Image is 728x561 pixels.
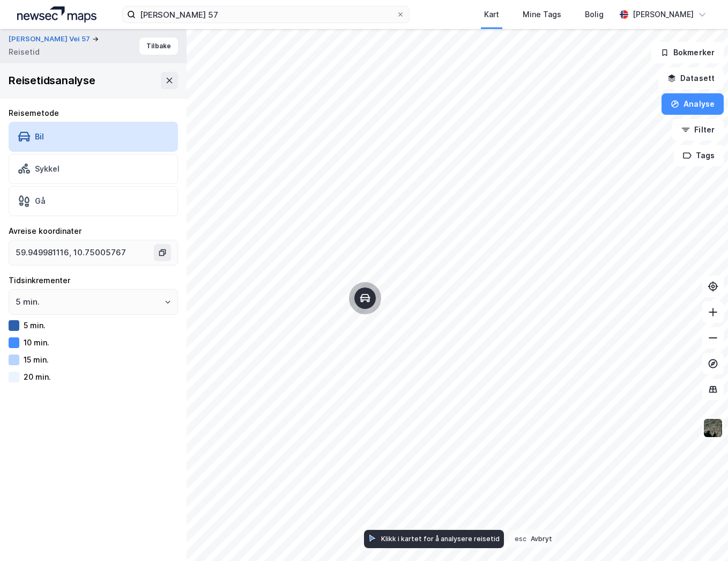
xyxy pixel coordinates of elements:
[512,534,529,544] div: esc
[523,8,561,21] div: Mine Tags
[674,510,728,561] iframe: Chat Widget
[24,355,49,364] div: 15 min.
[633,8,694,21] div: [PERSON_NAME]
[9,107,178,120] div: Reisemetode
[585,8,604,21] div: Bolig
[9,72,95,89] div: Reisetidsanalyse
[381,535,500,543] div: Klikk i kartet for å analysere reisetid
[24,372,51,381] div: 20 min.
[164,298,172,306] button: Open
[35,196,46,205] div: Gå
[531,535,552,543] div: Avbryt
[139,38,178,55] button: Tilbake
[672,119,724,141] button: Filter
[9,290,177,314] input: ClearOpen
[662,93,724,115] button: Analyse
[9,240,156,265] input: Klikk i kartet for å velge avreisested
[24,338,49,347] div: 10 min.
[651,42,724,63] button: Bokmerker
[354,287,376,309] div: Map marker
[484,8,499,21] div: Kart
[9,274,178,287] div: Tidsinkrementer
[9,225,178,238] div: Avreise koordinater
[17,6,96,23] img: logo.a4113a55bc3d86da70a041830d287a7e.svg
[703,418,723,438] img: 9k=
[9,34,92,45] button: [PERSON_NAME] Vei 57
[9,46,40,58] div: Reisetid
[35,164,60,173] div: Sykkel
[35,132,44,141] div: Bil
[674,145,724,166] button: Tags
[24,321,46,330] div: 5 min.
[136,6,396,23] input: Søk på adresse, matrikkel, gårdeiere, leietakere eller personer
[658,68,724,89] button: Datasett
[674,510,728,561] div: Kontrollprogram for chat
